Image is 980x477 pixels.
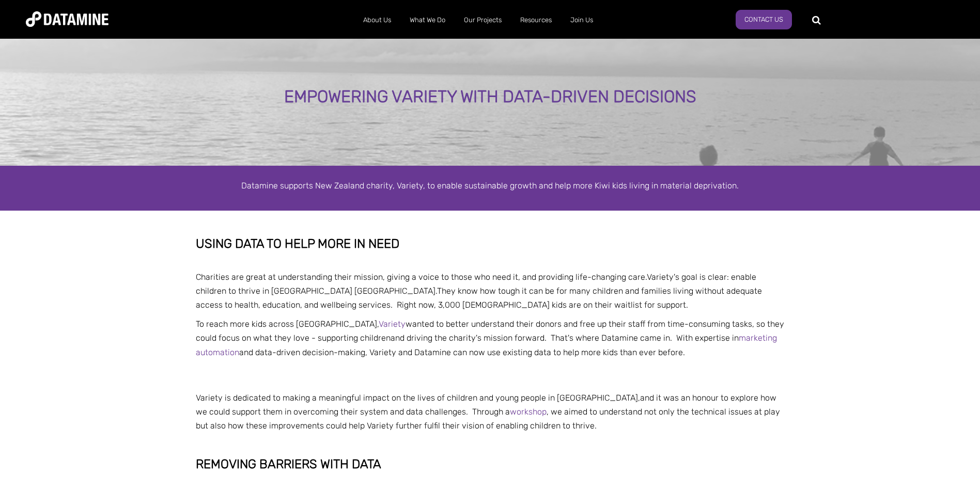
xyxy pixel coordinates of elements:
a: Resources [511,7,561,34]
span: Using data to help more in need [196,236,399,251]
a: Variety [379,319,406,329]
a: About Us [354,7,400,34]
a: What We Do [400,7,455,34]
a: Join Us [561,7,602,34]
span: and driving the charity's mission forward [391,333,545,343]
div: Empowering Variety with data-driven decisions [111,88,868,106]
a: Contact Us [736,10,792,29]
span: and it was an honour to explore how we could support them in overcoming their system and data cha... [196,393,780,431]
span: Variety's goal is clear: enable children to thrive in [GEOGRAPHIC_DATA] [GEOGRAPHIC_DATA]. [196,272,756,296]
a: Our Projects [455,7,511,34]
span: Removing barriers with data [196,457,381,471]
span: To reach more kids across [GEOGRAPHIC_DATA], wanted to better understand their donors and free up... [196,319,784,357]
a: workshop [510,407,547,417]
img: Datamine [26,11,108,27]
span: Variety is dedicated to making a meaningful impact on the lives of children and young people in [... [196,393,640,403]
a: marketing automation [196,333,777,357]
span: Charities are great at understanding their mission, giving a voice to those who need it, and prov... [196,272,762,310]
p: Datamine supports New Zealand charity, Variety, to enable sustainable growth and help more Kiwi k... [196,179,785,193]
